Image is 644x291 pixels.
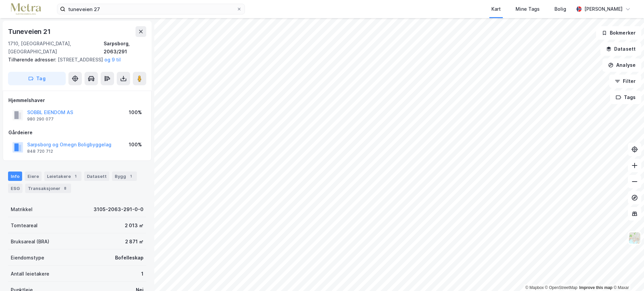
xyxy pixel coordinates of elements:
div: Bolig [554,5,566,13]
iframe: Chat Widget [610,259,644,291]
div: Eiendomstype [11,254,44,262]
div: 1 [72,173,79,180]
div: [PERSON_NAME] [584,5,623,13]
button: Datasett [600,42,641,56]
button: Tags [610,91,641,104]
a: Improve this map [579,285,612,290]
div: 3105-2063-291-0-0 [94,205,144,213]
div: Sarpsborg, 2063/291 [104,40,146,56]
div: Gårdeiere [8,129,146,137]
div: Info [8,172,22,181]
span: Tilhørende adresser: [8,57,58,62]
div: 1 [141,270,144,278]
div: Bruksareal (BRA) [11,238,49,246]
div: Transaksjoner [25,184,71,193]
button: Filter [609,75,641,88]
div: Leietakere [44,172,82,181]
div: 100% [129,108,142,116]
div: ESG [8,184,22,193]
input: Søk på adresse, matrikkel, gårdeiere, leietakere eller personer [65,4,236,14]
div: Kart [491,5,501,13]
div: Bofelleskap [115,254,144,262]
div: 848 720 712 [27,149,53,154]
div: 980 290 077 [27,116,54,122]
a: OpenStreetMap [545,285,578,290]
div: 1 [127,173,134,180]
div: Tomteareal [11,222,38,230]
button: Bokmerker [596,26,641,40]
div: Eiere [25,172,42,181]
button: Analyse [602,58,641,72]
button: Tag [8,72,66,85]
div: Matrikkel [11,205,33,213]
div: 2 871 ㎡ [125,238,144,246]
img: metra-logo.256734c3b2bbffee19d4.png [11,3,41,15]
div: 8 [62,185,68,192]
div: Antall leietakere [11,270,49,278]
div: 2 013 ㎡ [125,222,144,230]
div: Mine Tags [516,5,540,13]
div: 100% [129,141,142,149]
div: 1710, [GEOGRAPHIC_DATA], [GEOGRAPHIC_DATA] [8,40,104,56]
a: Mapbox [525,285,544,290]
img: Z [628,232,641,244]
div: Tuneveien 21 [8,26,52,37]
div: Kontrollprogram for chat [610,259,644,291]
div: [STREET_ADDRESS] [8,56,141,64]
div: Bygg [112,172,137,181]
div: Hjemmelshaver [8,96,146,104]
div: Datasett [84,172,109,181]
